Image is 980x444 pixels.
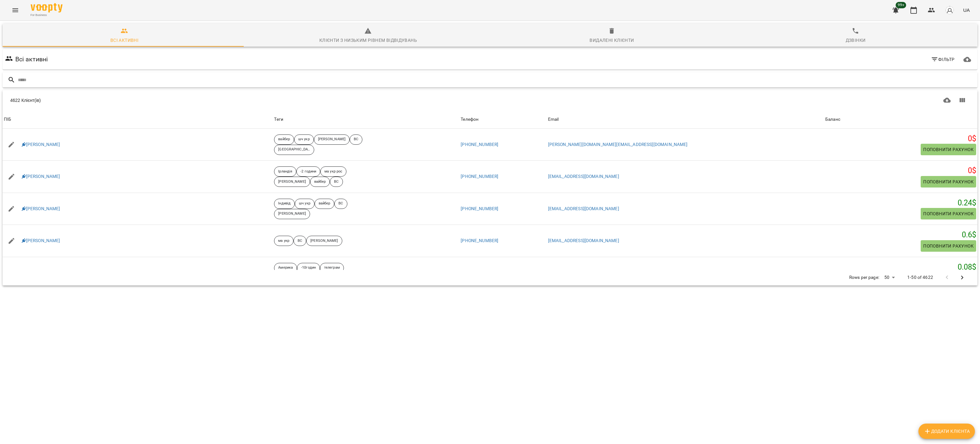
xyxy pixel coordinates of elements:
div: 4622 Клієнт(ів) [10,97,490,103]
p: [PERSON_NAME] [278,211,306,217]
p: ма укр рос [324,169,342,174]
div: вайбер [310,177,330,187]
p: [PERSON_NAME] [318,137,345,142]
div: вайбер [274,134,294,145]
p: телеграм [324,265,340,271]
div: ВС [334,199,347,209]
span: Поповнити рахунок [923,242,974,250]
p: Америка [278,265,293,271]
div: Дзвінки [846,36,866,44]
p: [PERSON_NAME] [278,179,306,185]
h6: Всі активні [15,54,48,64]
div: Ірландія [274,166,296,177]
h5: 0.24 $ [825,198,976,208]
p: ма укр [278,238,289,244]
p: Ірландія [278,169,292,174]
div: Email [548,116,559,123]
button: Поповнити рахунок [921,176,976,188]
div: телеграм [320,263,344,273]
a: [PERSON_NAME] [22,238,60,244]
a: [PERSON_NAME][DOMAIN_NAME][EMAIL_ADDRESS][DOMAIN_NAME] [548,142,688,147]
span: UA [963,7,970,13]
p: -2 години [301,169,316,174]
span: Поповнити рахунок [923,210,974,218]
div: Теги [274,116,458,123]
span: For Business [31,13,63,17]
a: [PHONE_NUMBER] [461,238,498,243]
p: вайбер [319,201,330,206]
div: [PERSON_NAME] [314,134,350,145]
span: Поповнити рахунок [923,146,974,153]
div: Видалені клієнти [590,36,634,44]
div: -10годин [297,263,320,273]
span: Фільтр [931,56,955,63]
div: [GEOGRAPHIC_DATA] [274,145,314,155]
div: ВС [350,134,362,145]
button: Фільтр [928,54,957,65]
a: [EMAIL_ADDRESS][DOMAIN_NAME] [548,174,619,179]
button: Menu [8,3,23,18]
p: -10годин [301,265,316,271]
div: Sort [825,116,840,123]
div: Всі активні [110,36,138,44]
div: [PERSON_NAME] [306,236,342,246]
button: Next Page [954,270,970,285]
p: вайбер [314,179,326,185]
p: Індивід [278,201,291,206]
img: avatar_s.png [945,6,954,15]
span: Телефон [461,116,545,123]
div: ПІБ [4,116,11,123]
div: Телефон [461,116,479,123]
p: ВС [298,238,302,244]
div: Sort [4,116,11,123]
div: [PERSON_NAME] [274,177,310,187]
p: ВС [338,201,343,206]
a: [PHONE_NUMBER] [461,142,498,147]
p: вайбер [278,137,290,142]
button: UA [961,4,972,16]
span: Баланс [825,116,976,123]
a: [PHONE_NUMBER] [461,174,498,179]
button: Завантажити CSV [939,93,955,108]
span: ПІБ [4,116,271,123]
button: Поповнити рахунок [921,144,976,155]
div: Клієнти з низьким рівнем відвідувань [319,36,417,44]
div: шч укр [295,199,315,209]
div: ма укр рос [320,166,346,177]
p: 1-50 of 4622 [907,274,933,281]
div: шч укр [294,134,314,145]
p: Rows per page: [849,274,879,281]
a: [EMAIL_ADDRESS][DOMAIN_NAME] [548,206,619,211]
p: ВС [334,179,338,185]
span: 99+ [896,2,906,8]
p: шч укр [298,137,310,142]
img: Voopty Logo [31,3,63,12]
div: вайбер [315,199,335,209]
h5: 0.08 $ [825,262,976,272]
div: ВС [293,236,306,246]
a: [PERSON_NAME] [22,142,60,148]
div: Sort [461,116,479,123]
div: Table Toolbar [3,90,977,111]
a: [EMAIL_ADDRESS][DOMAIN_NAME] [548,238,619,243]
a: [PERSON_NAME] [22,173,60,180]
p: [PERSON_NAME] [310,238,338,244]
div: ВС [330,177,343,187]
div: Баланс [825,116,840,123]
span: Поповнити рахунок [923,178,974,186]
button: Поповнити рахунок [921,240,976,252]
div: 50 [882,273,897,282]
button: Поповнити рахунок [921,208,976,219]
h5: 0.6 $ [825,230,976,240]
button: Показати колонки [954,93,970,108]
span: Email [548,116,823,123]
p: шч укр [299,201,310,206]
a: [PHONE_NUMBER] [461,206,498,211]
div: ма укр [274,236,293,246]
div: [PERSON_NAME] [274,209,310,219]
div: -2 години [296,166,320,177]
div: Sort [548,116,559,123]
p: [GEOGRAPHIC_DATA] [278,147,310,152]
a: [PERSON_NAME] [22,206,60,212]
h5: 0 $ [825,166,976,176]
